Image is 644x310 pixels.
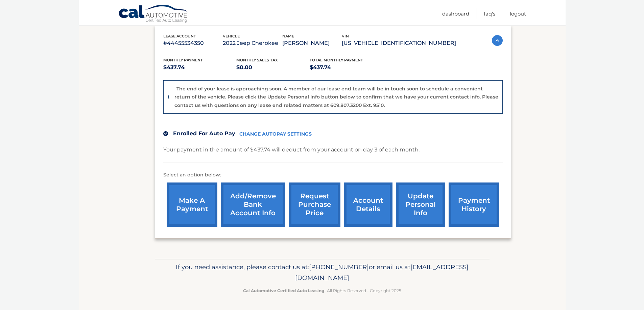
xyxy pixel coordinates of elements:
[163,63,237,72] p: $437.74
[163,145,420,154] p: Your payment in the amount of $437.74 will deduct from your account on day 3 of each month.
[163,171,503,179] p: Select an option below:
[159,287,485,294] p: - All Rights Reserved - Copyright 2025
[310,58,363,62] span: Total Monthly Payment
[449,182,499,227] a: payment history
[163,58,203,62] span: Monthly Payment
[310,63,383,72] p: $437.74
[289,182,340,227] a: request purchase price
[309,263,369,271] span: [PHONE_NUMBER]
[163,34,196,38] span: lease account
[173,130,235,137] span: Enrolled For Auto Pay
[223,38,282,48] p: 2022 Jeep Cherokee
[163,38,223,48] p: #44455534350
[174,86,498,108] p: The end of your lease is approaching soon. A member of our lease end team will be in touch soon t...
[342,34,349,38] span: vin
[221,182,285,227] a: Add/Remove bank account info
[159,262,485,283] p: If you need assistance, please contact us at: or email us at
[282,34,294,38] span: name
[484,8,495,19] a: FAQ's
[510,8,526,19] a: Logout
[492,35,503,46] img: accordion-active.svg
[163,131,168,136] img: check.svg
[118,4,189,24] a: Cal Automotive
[236,63,310,72] p: $0.00
[442,8,469,19] a: Dashboard
[396,182,445,227] a: update personal info
[282,38,342,48] p: [PERSON_NAME]
[344,182,392,227] a: account details
[243,288,324,293] strong: Cal Automotive Certified Auto Leasing
[295,263,469,282] span: [EMAIL_ADDRESS][DOMAIN_NAME]
[223,34,240,38] span: vehicle
[342,38,456,48] p: [US_VEHICLE_IDENTIFICATION_NUMBER]
[239,131,312,137] a: CHANGE AUTOPAY SETTINGS
[167,182,217,227] a: make a payment
[236,58,278,62] span: Monthly sales Tax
